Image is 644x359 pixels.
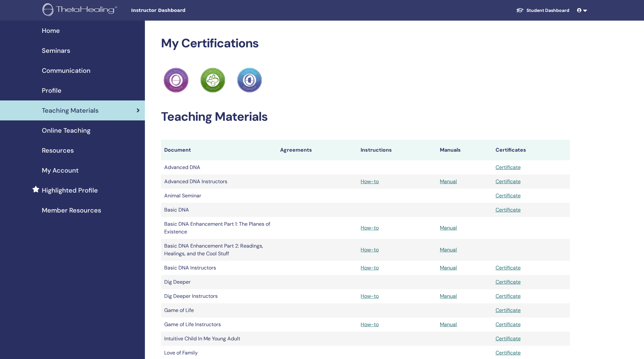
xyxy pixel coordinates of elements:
a: Certificate [496,293,521,299]
th: Agreements [277,140,357,160]
h2: My Certifications [161,36,570,51]
span: Instructor Dashboard [131,7,228,14]
td: Basic DNA Instructors [161,261,277,275]
span: Highlighted Profile [42,185,98,195]
td: Game of Life [161,303,277,317]
a: Certificate [496,321,521,328]
th: Document [161,140,277,160]
a: How-to [361,224,379,231]
a: Certificate [496,178,521,185]
th: Certificates [492,140,570,160]
span: Profile [42,86,62,95]
a: Manual [440,321,457,328]
a: How-to [361,246,379,253]
span: Home [42,26,60,35]
td: Advanced DNA [161,160,277,175]
th: Manuals [437,140,492,160]
a: Certificate [496,164,521,171]
a: Manual [440,246,457,253]
a: Manual [440,293,457,299]
span: Resources [42,146,74,155]
td: Basic DNA Enhancement Part 2: Readings, Healings, and the Cool Stuff [161,239,277,261]
a: Certificate [496,349,521,356]
td: Basic DNA [161,203,277,217]
span: Teaching Materials [42,106,99,115]
td: Advanced DNA Instructors [161,175,277,189]
img: Practitioner [237,68,262,93]
span: Member Resources [42,205,101,215]
a: How-to [361,293,379,299]
img: Practitioner [164,68,189,93]
a: Manual [440,224,457,231]
td: Dig Deeper [161,275,277,289]
td: Dig Deeper Instructors [161,289,277,303]
a: Certificate [496,192,521,199]
a: Certificate [496,279,521,285]
img: logo.png [43,3,119,18]
a: How-to [361,178,379,185]
th: Instructions [357,140,437,160]
span: Online Teaching [42,126,90,135]
a: How-to [361,264,379,271]
span: Communication [42,66,90,75]
td: Intuitive Child In Me Young Adult [161,332,277,346]
a: Certificate [496,264,521,271]
img: Practitioner [200,68,225,93]
a: Manual [440,178,457,185]
a: Certificate [496,335,521,342]
img: graduation-cap-white.svg [516,7,524,13]
td: Basic DNA Enhancement Part 1: The Planes of Existence [161,217,277,239]
a: Certificate [496,206,521,213]
a: Manual [440,264,457,271]
a: Certificate [496,307,521,314]
a: How-to [361,321,379,328]
a: Student Dashboard [511,5,574,16]
h2: Teaching Materials [161,109,570,124]
td: Animal Seminar [161,189,277,203]
td: Game of Life Instructors [161,317,277,332]
span: Seminars [42,46,70,55]
span: My Account [42,165,79,175]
